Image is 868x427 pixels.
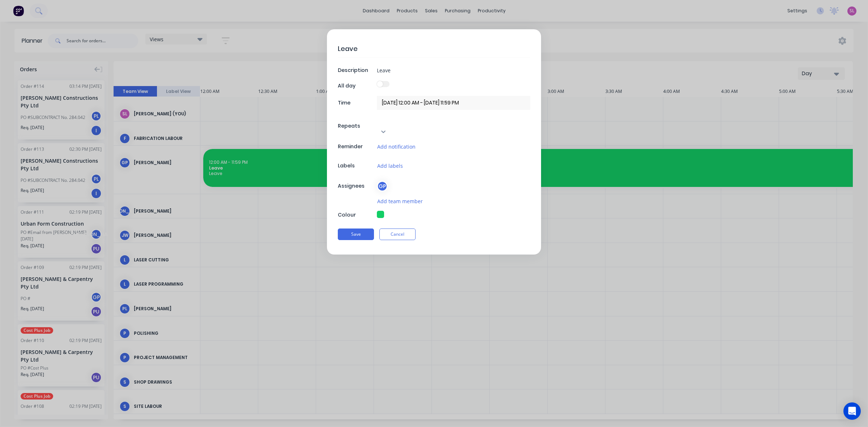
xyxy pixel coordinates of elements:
[338,143,375,150] div: Reminder
[379,229,416,240] button: Cancel
[338,99,375,107] div: Time
[338,82,375,90] div: All day
[843,402,861,420] div: Open Intercom Messenger
[338,40,530,57] textarea: Leave
[377,65,530,76] input: Enter a description
[377,162,403,170] button: Add labels
[338,182,375,190] div: Assignees
[338,122,375,130] div: Repeats
[379,124,438,132] div: Never
[338,67,375,74] div: Description
[338,211,375,219] div: Colour
[377,181,388,192] div: GP
[338,162,375,170] div: Labels
[377,197,423,205] button: Add team member
[377,142,416,151] button: Add notification
[338,229,374,240] button: Save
